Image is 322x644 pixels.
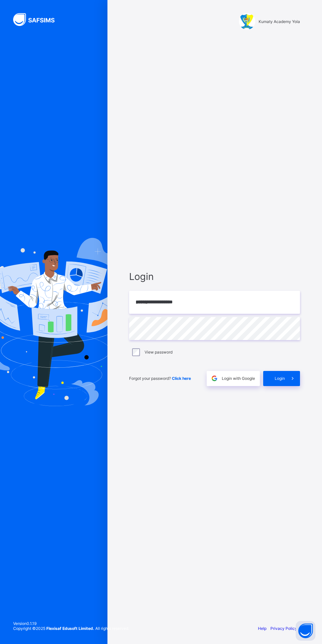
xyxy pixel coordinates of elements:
span: Login with Google [222,376,255,381]
strong: Flexisaf Edusoft Limited. [46,626,94,631]
a: Help [258,626,266,631]
span: Login [129,271,300,282]
label: View password [145,350,172,355]
span: Version 0.1.19 [13,621,129,626]
img: google.396cfc9801f0270233282035f929180a.svg [211,375,218,382]
span: Copyright © 2025 All rights reserved. [13,626,129,631]
span: Login [275,376,285,381]
span: Forgot your password? [129,376,191,381]
button: Open asap [296,621,315,641]
img: SAFSIMS Logo [13,13,62,26]
a: Click here [172,376,191,381]
span: Kumaty Academy Yola [259,19,300,24]
a: Privacy Policy [270,626,297,631]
